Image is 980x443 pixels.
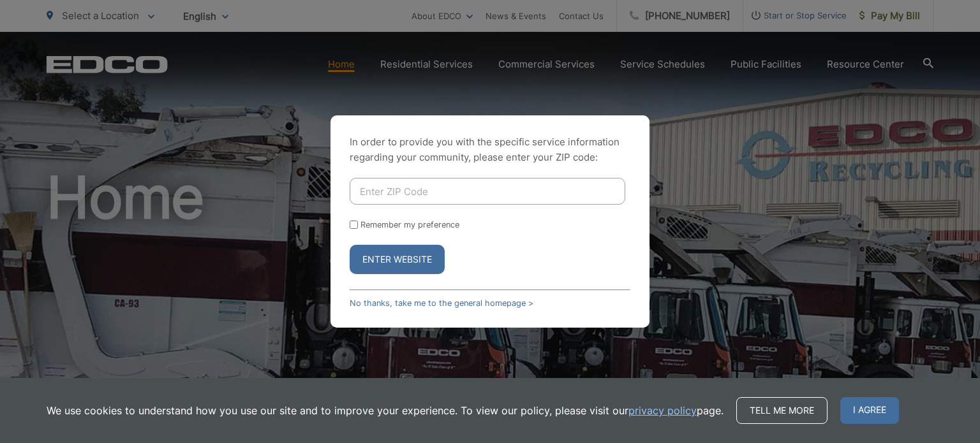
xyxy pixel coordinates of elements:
[840,397,899,424] span: I agree
[350,134,630,165] p: In order to provide you with the specific service information regarding your community, please en...
[736,397,828,424] a: Tell me more
[360,220,459,229] label: Remember my preference
[47,403,724,418] p: We use cookies to understand how you use our site and to improve your experience. To view our pol...
[350,178,625,205] input: Enter ZIP Code
[350,245,445,274] button: Enter Website
[628,403,697,418] a: privacy policy
[350,298,533,308] a: No thanks, take me to the general homepage >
